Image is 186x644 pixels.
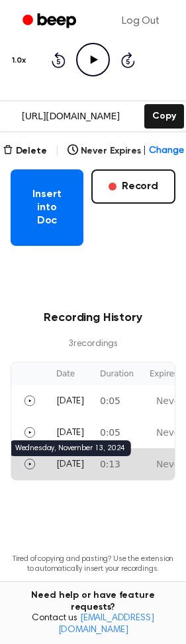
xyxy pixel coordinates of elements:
[48,363,92,385] th: Date
[8,613,178,636] span: Contact us
[19,422,40,443] button: Play
[3,144,47,158] button: Delete
[21,337,165,351] p: 3 recording s
[92,417,142,448] td: 0:05
[109,5,173,37] a: Log Out
[91,169,175,204] button: Record
[68,144,184,158] button: Never Expires|Change
[144,104,183,129] button: Copy
[11,169,83,246] button: Insert into Doc
[92,448,142,480] td: 0:13
[143,144,146,158] span: |
[19,454,40,475] button: Play
[11,49,30,72] button: 1.0x
[56,460,84,469] span: [DATE]
[19,390,40,411] button: Play
[58,614,154,635] a: [EMAIL_ADDRESS][DOMAIN_NAME]
[56,428,84,438] span: [DATE]
[55,143,60,159] span: |
[13,9,88,34] a: Beep
[21,309,165,327] h3: Recording History
[56,397,84,406] span: [DATE]
[92,363,142,385] th: Duration
[92,385,142,417] td: 0:05
[149,144,183,158] span: Change
[11,554,175,574] p: Tired of copying and pasting? Use the extension to automatically insert your recordings.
